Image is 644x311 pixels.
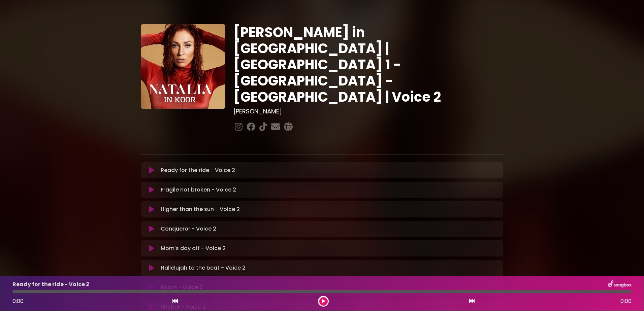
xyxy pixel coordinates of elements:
span: 0:00 [620,297,632,305]
span: 0:00 [12,297,24,305]
p: Conqueror - Voice 2 [161,225,216,233]
p: Ready for the ride - Voice 2 [12,280,89,288]
p: Fragile not broken - Voice 2 [161,186,236,194]
img: YTVS25JmS9CLUqXqkEhs [141,24,225,109]
p: Higher than the sun - Voice 2 [161,205,240,213]
p: Ready for the ride - Voice 2 [161,166,235,174]
p: Mom's day off - Voice 2 [161,244,226,252]
p: Hallelujah to the beat - Voice 2 [161,264,246,272]
h3: [PERSON_NAME] [233,108,503,115]
h1: [PERSON_NAME] in [GEOGRAPHIC_DATA] | [GEOGRAPHIC_DATA] 1 - [GEOGRAPHIC_DATA] - [GEOGRAPHIC_DATA] ... [233,24,503,105]
img: songbox-logo-white.png [608,280,632,289]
